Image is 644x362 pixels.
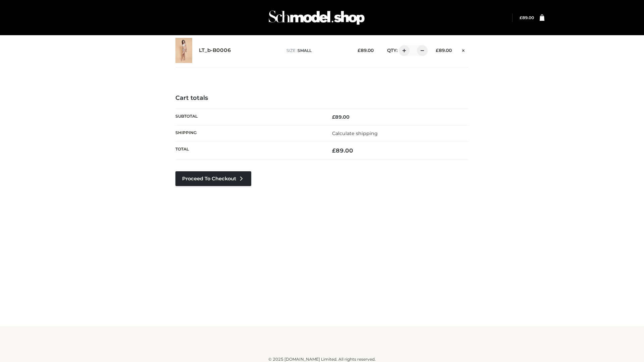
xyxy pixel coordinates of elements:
span: £ [436,48,439,53]
bdi: 89.00 [332,114,350,120]
span: £ [332,114,335,120]
bdi: 89.00 [358,48,374,53]
th: Total [175,142,322,160]
span: £ [358,48,361,53]
a: Calculate shipping [332,130,378,136]
th: Subtotal [175,109,322,125]
a: Proceed to Checkout [175,171,251,186]
bdi: 89.00 [520,15,534,20]
span: SMALL [298,48,312,53]
img: Schmodel Admin 964 [266,4,367,31]
div: QTY: [380,45,425,56]
p: size : [286,48,347,54]
a: Remove this item [459,45,469,54]
th: Shipping [175,125,322,141]
span: £ [520,15,522,20]
bdi: 89.00 [436,48,452,53]
span: £ [332,147,336,154]
a: £89.00 [520,15,534,20]
a: LT_b-B0006 [199,47,231,54]
bdi: 89.00 [332,147,353,154]
h4: Cart totals [175,95,469,102]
